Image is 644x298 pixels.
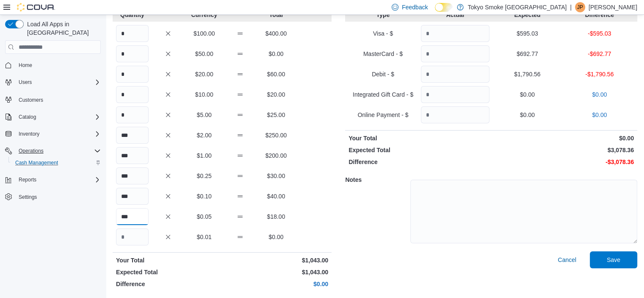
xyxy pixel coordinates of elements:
p: $692.77 [493,50,561,58]
p: | [570,2,572,12]
span: Home [15,60,101,70]
p: Tokyo Smoke [GEOGRAPHIC_DATA] [468,2,567,12]
input: Quantity [421,106,489,123]
p: -$1,790.56 [565,70,634,78]
a: Customers [15,95,47,105]
button: Save [590,251,637,268]
input: Quantity [116,208,149,225]
p: $1,043.00 [224,256,329,265]
span: Customers [19,97,43,103]
button: Reports [2,174,104,186]
input: Quantity [116,66,149,83]
p: $100.00 [188,29,221,38]
button: Operations [2,145,104,157]
p: $50.00 [188,50,221,58]
button: Catalog [2,111,104,123]
button: Inventory [15,129,43,139]
button: Inventory [2,128,104,140]
p: Online Payment - $ [348,111,417,119]
span: Operations [19,148,44,154]
div: Jonathan Penheiro [575,2,585,12]
p: $5.00 [188,111,221,119]
span: Cancel [558,256,576,264]
p: Integrated Gift Card - $ [348,90,417,99]
span: Inventory [19,131,39,137]
input: Quantity [421,66,489,83]
p: Total [260,11,293,19]
p: $0.00 [493,90,561,99]
input: Quantity [116,25,149,42]
input: Quantity [116,147,149,164]
p: $0.00 [260,233,293,241]
p: $25.00 [260,111,293,119]
input: Quantity [421,25,489,42]
span: Cash Management [15,159,58,166]
p: Your Total [348,134,489,142]
button: Home [2,59,104,71]
p: Type [348,11,417,19]
p: Difference [348,158,489,166]
p: MasterCard - $ [348,50,417,58]
button: Operations [15,146,47,156]
p: $0.00 [493,134,634,142]
p: $2.00 [188,131,221,139]
button: Customers [2,93,104,106]
input: Quantity [116,167,149,184]
input: Quantity [116,188,149,205]
span: Load All Apps in [GEOGRAPHIC_DATA] [24,20,101,37]
button: Catalog [15,112,39,122]
p: [PERSON_NAME] [589,2,637,12]
button: Users [2,76,104,88]
p: $1,790.56 [493,70,561,78]
p: $40.00 [260,192,293,201]
p: $0.00 [260,50,293,58]
p: -$3,078.36 [493,158,634,166]
p: $0.01 [188,233,221,241]
span: Cash Management [12,158,101,168]
span: Customers [15,94,101,105]
input: Quantity [421,86,489,103]
p: $20.00 [260,90,293,99]
p: $0.00 [565,90,634,99]
p: Difference [116,280,221,288]
span: Inventory [15,129,101,139]
p: -$692.77 [565,50,634,58]
p: $10.00 [188,90,221,99]
span: Save [607,256,620,264]
p: $0.00 [565,111,634,119]
span: Feedback [402,3,428,11]
span: JP [577,2,583,12]
p: $0.25 [188,172,221,180]
p: $0.10 [188,192,221,201]
p: $200.00 [260,151,293,160]
p: -$595.03 [565,29,634,38]
p: $20.00 [188,70,221,78]
p: $0.05 [188,212,221,221]
span: Reports [15,175,101,185]
p: $0.00 [493,111,561,119]
button: Reports [15,175,40,185]
p: $3,078.36 [493,146,634,154]
input: Quantity [116,86,149,103]
span: Users [15,77,101,87]
button: Cash Management [8,157,104,169]
span: Settings [15,192,101,202]
input: Quantity [116,106,149,123]
p: $595.03 [493,29,561,38]
p: Debit - $ [348,70,417,78]
p: $1,043.00 [224,268,329,276]
p: Expected Total [348,146,489,154]
p: $400.00 [260,29,293,38]
button: Cancel [554,251,580,268]
span: Operations [15,146,101,156]
h5: Notes [345,171,409,188]
input: Quantity [116,228,149,245]
p: Visa - $ [348,29,417,38]
p: $18.00 [260,212,293,221]
p: Your Total [116,256,221,265]
span: Settings [19,194,37,201]
span: Catalog [19,114,36,120]
input: Quantity [421,45,489,62]
span: Catalog [15,112,101,122]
